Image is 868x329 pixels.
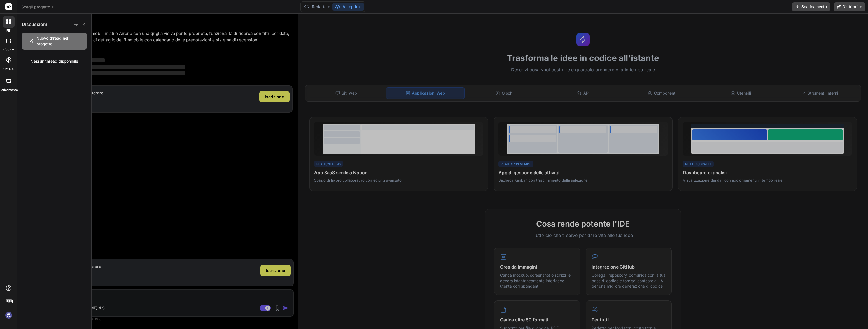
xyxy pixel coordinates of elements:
font: Nuovo thread nel progetto [36,36,68,46]
font: Anteprima [342,4,362,9]
font: Scegli progetto [21,4,50,9]
button: Anteprima [332,3,364,11]
font: Redattore [312,4,330,9]
button: Redattore [302,3,332,11]
font: Nessun thread disponibile [31,59,78,64]
img: registrazione [4,311,13,320]
font: GitHub [3,67,14,71]
font: Scaricamento [801,4,827,9]
font: codice [3,47,14,51]
font: Distribuire [843,4,862,9]
font: fili [6,29,11,32]
button: Scaricamento [792,2,830,11]
button: Distribuire [834,2,865,11]
font: Discussioni [22,22,47,27]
